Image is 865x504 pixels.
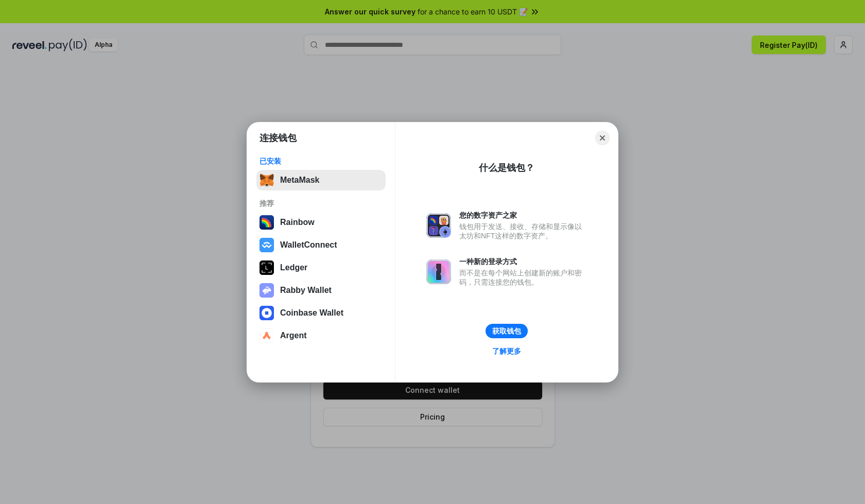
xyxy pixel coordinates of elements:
[426,213,451,238] img: svg+xml,%3Csvg%20xmlns%3D%22http%3A%2F%2Fwww.w3.org%2F2000%2Fsvg%22%20fill%3D%22none%22%20viewBox...
[256,325,386,346] button: Argent
[459,268,587,287] div: 而不是在每个网站上创建新的账户和密码，只需连接您的钱包。
[595,131,610,145] button: Close
[479,162,534,174] div: 什么是钱包？
[259,199,383,208] div: 推荐
[280,263,307,272] div: Ledger
[280,240,337,250] div: WalletConnect
[486,344,527,358] a: 了解更多
[256,212,386,233] button: Rainbow
[280,218,315,227] div: Rainbow
[280,286,332,295] div: Rabby Wallet
[259,283,274,298] img: svg+xml,%3Csvg%20xmlns%3D%22http%3A%2F%2Fwww.w3.org%2F2000%2Fsvg%22%20fill%3D%22none%22%20viewBox...
[426,259,451,284] img: svg+xml,%3Csvg%20xmlns%3D%22http%3A%2F%2Fwww.w3.org%2F2000%2Fsvg%22%20fill%3D%22none%22%20viewBox...
[256,280,386,301] button: Rabby Wallet
[280,308,343,318] div: Coinbase Wallet
[280,331,307,340] div: Argent
[259,238,274,252] img: svg+xml,%3Csvg%20width%3D%2228%22%20height%3D%2228%22%20viewBox%3D%220%200%2028%2028%22%20fill%3D...
[459,222,587,240] div: 钱包用于发送、接收、存储和显示像以太坊和NFT这样的数字资产。
[486,324,528,338] button: 获取钱包
[256,303,386,323] button: Coinbase Wallet
[259,260,274,275] img: svg+xml,%3Csvg%20xmlns%3D%22http%3A%2F%2Fwww.w3.org%2F2000%2Fsvg%22%20width%3D%2228%22%20height%3...
[280,176,319,185] div: MetaMask
[259,132,297,144] h1: 连接钱包
[459,257,587,266] div: 一种新的登录方式
[492,326,521,336] div: 获取钱包
[256,235,386,255] button: WalletConnect
[492,346,521,356] div: 了解更多
[259,215,274,230] img: svg+xml,%3Csvg%20width%3D%22120%22%20height%3D%22120%22%20viewBox%3D%220%200%20120%20120%22%20fil...
[256,170,386,190] button: MetaMask
[259,157,383,166] div: 已安装
[256,257,386,278] button: Ledger
[259,328,274,343] img: svg+xml,%3Csvg%20width%3D%2228%22%20height%3D%2228%22%20viewBox%3D%220%200%2028%2028%22%20fill%3D...
[259,306,274,320] img: svg+xml,%3Csvg%20width%3D%2228%22%20height%3D%2228%22%20viewBox%3D%220%200%2028%2028%22%20fill%3D...
[459,211,587,220] div: 您的数字资产之家
[259,173,274,187] img: svg+xml,%3Csvg%20fill%3D%22none%22%20height%3D%2233%22%20viewBox%3D%220%200%2035%2033%22%20width%...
